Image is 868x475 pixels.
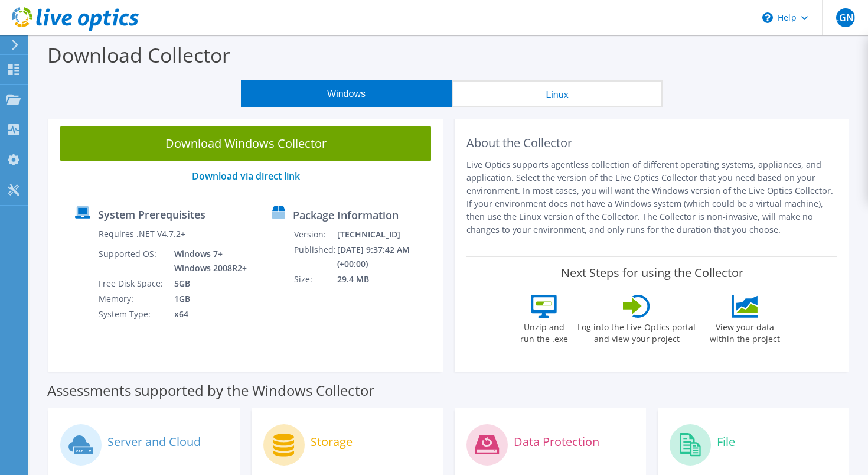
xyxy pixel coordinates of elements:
a: Download via direct link [192,170,300,183]
td: Free Disk Space: [98,276,165,291]
label: Data Protection [514,436,599,448]
h2: About the Collector [466,136,837,150]
td: 1GB [165,291,249,307]
td: x64 [165,307,249,322]
span: LGNJ [836,8,855,27]
td: [DATE] 9:37:42 AM (+00:00) [337,242,438,272]
label: Package Information [293,209,399,221]
label: File [717,436,735,448]
label: Download Collector [47,41,230,69]
svg: \n [762,12,773,23]
label: Next Steps for using the Collector [561,266,743,280]
label: Server and Cloud [107,436,201,448]
td: 5GB [165,276,249,291]
label: View your data within the project [702,318,787,345]
td: Published: [293,242,337,272]
label: Requires .NET V4.7.2+ [99,228,185,240]
label: Storage [311,436,353,448]
td: System Type: [98,307,165,322]
td: Windows 7+ Windows 2008R2+ [165,246,249,276]
button: Linux [452,80,663,107]
label: Log into the Live Optics portal and view your project [577,318,696,345]
p: Live Optics supports agentless collection of different operating systems, appliances, and applica... [466,158,837,236]
label: System Prerequisites [98,209,205,220]
label: Assessments supported by the Windows Collector [47,385,374,396]
td: Memory: [98,291,165,307]
button: Windows [241,80,452,107]
td: Size: [293,272,337,287]
td: 29.4 MB [337,272,438,287]
td: [TECHNICAL_ID] [337,227,438,242]
td: Supported OS: [98,246,165,276]
td: Version: [293,227,337,242]
a: Download Windows Collector [60,126,431,161]
label: Unzip and run the .exe [517,318,571,345]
